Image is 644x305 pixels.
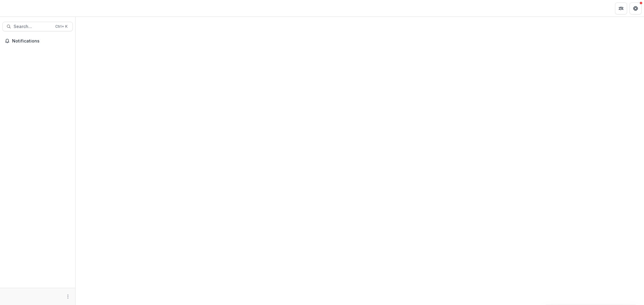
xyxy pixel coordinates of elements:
[78,4,104,13] nav: breadcrumb
[12,39,70,44] span: Notifications
[64,293,72,300] button: More
[615,2,627,14] button: Partners
[2,36,73,46] button: Notifications
[630,2,642,14] button: Get Help
[14,24,52,29] span: Search...
[54,23,69,30] div: Ctrl + K
[2,22,73,31] button: Search...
